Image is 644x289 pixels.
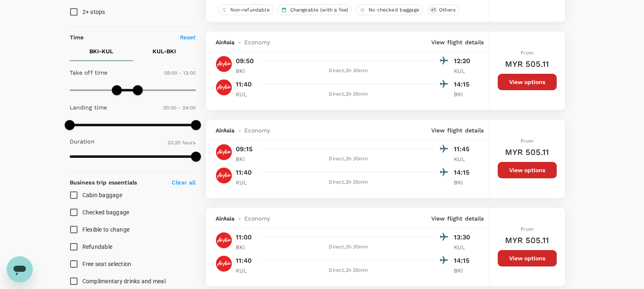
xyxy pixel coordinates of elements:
span: Free seat selection [82,261,132,267]
span: From [521,226,533,232]
h6: MYR 505.11 [505,234,549,247]
p: 11:00 [236,232,252,242]
p: 11:40 [236,168,252,177]
p: 11:40 [236,256,252,266]
p: Time [70,33,84,41]
div: +1Others [427,5,459,15]
p: KUL [236,178,256,187]
p: 09:50 [236,56,254,66]
span: Cabin baggage [82,192,122,198]
img: AK [216,144,232,160]
p: 11:45 [454,144,474,154]
div: Changeable (with a fee) [278,5,352,15]
div: Direct , 2h 30min [261,67,436,75]
span: Others [436,7,459,14]
p: Reset [180,33,196,41]
span: 09:00 - 13:00 [164,70,196,76]
p: KUL [454,67,474,75]
button: View options [498,162,557,178]
span: Economy [244,126,270,134]
p: Duration [70,137,95,146]
div: No checked baggage [356,5,423,15]
p: BKI - KUL [89,47,113,55]
span: 2+ stops [82,9,105,15]
span: - [235,126,244,134]
p: 14:15 [454,80,474,89]
div: Direct , 2h 30min [261,243,436,251]
p: View flight details [431,38,484,46]
span: From [521,50,533,56]
span: - [235,214,244,223]
span: AirAsia [216,38,235,46]
span: 00:00 - 24:00 [163,105,196,111]
button: View options [498,250,557,266]
span: AirAsia [216,126,235,134]
span: Economy [244,214,270,223]
p: 09:15 [236,144,253,154]
span: 20.20 hours [168,140,196,146]
span: From [521,138,533,144]
span: No checked baggage [365,7,423,14]
img: AK [216,255,232,272]
span: - [235,38,244,46]
span: Changeable (with a fee) [287,7,351,14]
p: KUL [236,90,256,98]
span: Economy [244,38,270,46]
p: BKI [454,178,474,187]
p: 13:30 [454,232,474,242]
iframe: Button to launch messaging window, conversation in progress [7,256,33,282]
p: KUL [454,243,474,251]
div: Direct , 2h 35min [261,266,436,275]
span: Refundable [82,243,113,250]
p: 11:40 [236,80,252,89]
div: Direct , 2h 35min [261,90,436,98]
strong: Business trip essentials [70,179,137,186]
p: BKI [236,155,256,163]
p: 14:15 [454,256,474,266]
p: KUL [454,155,474,163]
img: AK [216,56,232,72]
div: Direct , 2h 35min [261,178,436,187]
img: AK [216,167,232,184]
p: 12:20 [454,56,474,66]
img: AK [216,232,232,248]
div: Direct , 2h 30min [261,155,436,163]
span: Flexible to change [82,226,130,233]
p: BKI [236,243,256,251]
p: KUL [236,266,256,275]
h6: MYR 505.11 [505,57,549,71]
p: View flight details [431,126,484,134]
button: View options [498,74,557,90]
p: Landing time [70,103,107,112]
img: AK [216,79,232,96]
span: + 1 [429,7,437,14]
p: BKI [454,90,474,98]
p: Take off time [70,68,108,77]
span: Non-refundable [227,7,273,14]
p: BKI [236,67,256,75]
p: Clear all [172,178,196,187]
span: Checked baggage [82,209,130,216]
p: KUL - BKI [152,47,176,55]
p: BKI [454,266,474,275]
div: Non-refundable [218,5,273,15]
span: Complimentary drinks and meal [82,278,166,284]
p: View flight details [431,214,484,223]
p: 14:15 [454,168,474,177]
h6: MYR 505.11 [505,146,549,159]
span: AirAsia [216,214,235,223]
